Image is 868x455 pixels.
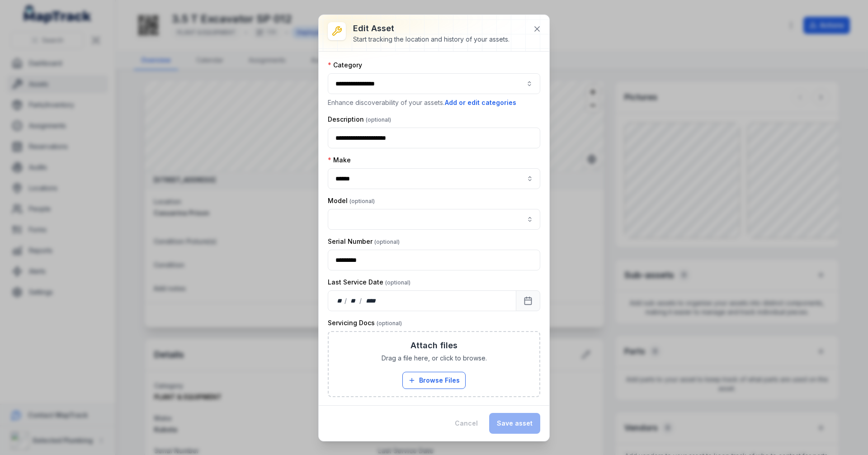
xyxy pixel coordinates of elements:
h3: Edit asset [353,22,509,35]
button: Calendar [516,290,540,311]
div: / [344,296,348,305]
div: day, [335,296,344,305]
button: Add or edit categories [444,98,517,108]
label: Make [328,156,351,165]
label: Last Service Date [328,278,410,287]
p: Enhance discoverability of your assets. [328,98,540,108]
div: Start tracking the location and history of your assets. [353,35,509,44]
input: asset-edit:cf[09246113-4bcc-4687-b44f-db17154807e5]-label [328,168,540,189]
h3: Attach files [410,339,458,352]
span: Drag a file here, or click to browse. [382,354,487,363]
label: Description [328,115,391,124]
input: asset-edit:cf[68832b05-6ea9-43b4-abb7-d68a6a59beaf]-label [328,209,540,230]
label: Servicing Docs [328,318,402,327]
div: / [359,296,363,305]
div: year, [363,296,379,305]
label: Purchase Date [328,404,401,413]
button: Browse Files [402,372,466,389]
label: Serial Number [328,237,400,246]
label: Category [328,61,362,70]
label: Model [328,196,375,205]
div: month, [348,296,360,305]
